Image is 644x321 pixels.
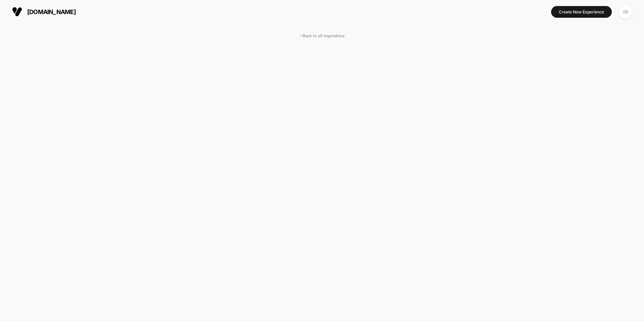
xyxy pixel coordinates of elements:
button: [DOMAIN_NAME] [10,6,78,17]
img: Visually logo [12,7,22,17]
button: Create New Experience [551,6,612,18]
span: < Back to all Inspirations [300,34,344,39]
button: SR [617,5,634,19]
div: SR [619,5,632,18]
span: [DOMAIN_NAME] [27,8,76,15]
